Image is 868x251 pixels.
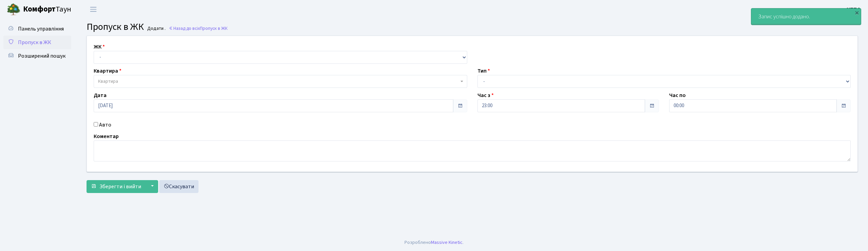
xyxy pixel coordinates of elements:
label: Час з [477,91,494,99]
b: КПП4 [847,6,860,13]
label: ЖК [94,43,105,51]
div: × [853,9,860,16]
span: Пропуск в ЖК [18,39,51,46]
a: Пропуск в ЖК [3,36,71,49]
b: Комфорт [23,4,56,15]
span: Таун [23,4,71,15]
label: Квартира [94,67,121,75]
span: Розширений пошук [18,52,65,60]
span: Пропуск в ЖК [87,20,144,34]
label: Авто [99,121,111,129]
span: Пропуск в ЖК [200,25,228,32]
a: Massive Kinetic [431,239,463,246]
label: Час по [669,91,686,99]
button: Зберегти і вийти [87,180,146,193]
label: Дата [94,91,107,99]
a: Скасувати [159,180,199,193]
img: logo.png [7,3,20,16]
a: КПП4 [847,5,860,14]
a: Панель управління [3,22,71,36]
label: Тип [477,67,490,75]
label: Коментар [94,132,119,140]
span: Панель управління [18,25,64,33]
span: Квартира [98,78,118,85]
div: Розроблено . [404,239,464,246]
a: Розширений пошук [3,49,71,63]
span: Зберегти і вийти [99,183,141,190]
div: Запис успішно додано. [751,8,861,25]
a: Назад до всіхПропуск в ЖК [169,25,228,32]
small: Додати . [146,26,166,32]
button: Переключити навігацію [85,4,102,15]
